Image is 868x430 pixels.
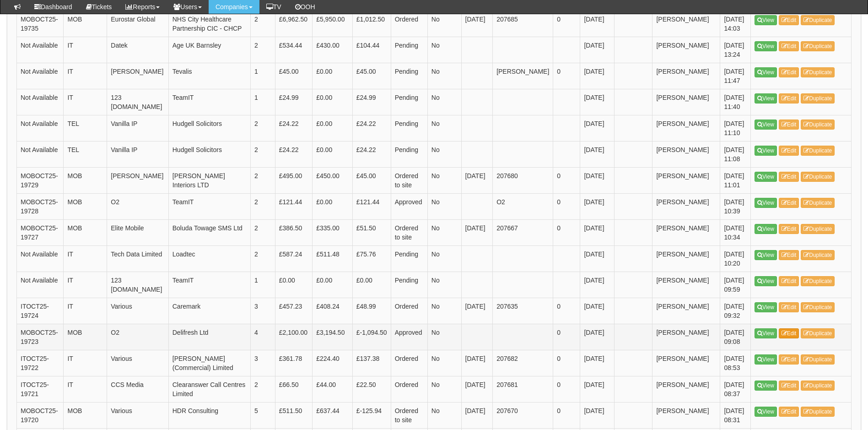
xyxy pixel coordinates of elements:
[313,115,353,142] td: £0.00
[652,272,720,298] td: [PERSON_NAME]
[755,41,777,51] a: View
[801,224,835,234] a: Duplicate
[352,37,391,63] td: £104.44
[251,272,275,298] td: 1
[755,93,777,103] a: View
[493,168,553,194] td: 207680
[652,194,720,220] td: [PERSON_NAME]
[168,246,250,272] td: Loadtec
[391,37,427,63] td: Pending
[461,376,493,403] td: [DATE]
[64,115,107,142] td: TEL
[391,220,427,246] td: Ordered to site
[553,63,580,89] td: 0
[313,11,353,37] td: £5,950.00
[64,403,107,429] td: MOB
[652,142,720,168] td: [PERSON_NAME]
[17,324,64,350] td: MOBOCT25-19723
[251,298,275,324] td: 3
[580,376,615,403] td: [DATE]
[17,142,64,168] td: Not Available
[652,11,720,37] td: [PERSON_NAME]
[251,194,275,220] td: 2
[251,168,275,194] td: 2
[275,89,312,115] td: £24.99
[755,67,777,77] a: View
[313,272,353,298] td: £0.00
[779,41,799,51] a: Edit
[801,93,835,103] a: Duplicate
[168,168,250,194] td: [PERSON_NAME] Interiors LTD
[720,376,751,403] td: [DATE] 08:37
[275,194,312,220] td: £121.44
[17,37,64,63] td: Not Available
[755,302,777,312] a: View
[352,376,391,403] td: £22.50
[779,381,799,391] a: Edit
[352,403,391,429] td: £-125.94
[755,15,777,25] a: View
[64,168,107,194] td: MOB
[391,246,427,272] td: Pending
[427,11,461,37] td: No
[168,115,250,142] td: Hudgell Solicitors
[720,350,751,376] td: [DATE] 08:53
[801,407,835,417] a: Duplicate
[251,115,275,142] td: 2
[251,11,275,37] td: 2
[168,63,250,89] td: Tevalis
[64,142,107,168] td: TEL
[64,37,107,63] td: IT
[64,220,107,246] td: MOB
[493,11,553,37] td: 207685
[652,324,720,350] td: [PERSON_NAME]
[352,142,391,168] td: £24.22
[652,37,720,63] td: [PERSON_NAME]
[801,250,835,260] a: Duplicate
[313,298,353,324] td: £408.24
[391,194,427,220] td: Approved
[275,324,312,350] td: £2,100.00
[720,403,751,429] td: [DATE] 08:31
[461,298,493,324] td: [DATE]
[580,350,615,376] td: [DATE]
[352,115,391,142] td: £24.22
[313,246,353,272] td: £511.48
[107,350,168,376] td: Various
[580,324,615,350] td: [DATE]
[779,172,799,182] a: Edit
[251,89,275,115] td: 1
[168,142,250,168] td: Hudgell Solicitors
[801,302,835,312] a: Duplicate
[553,403,580,429] td: 0
[107,63,168,89] td: [PERSON_NAME]
[427,350,461,376] td: No
[251,142,275,168] td: 2
[755,172,777,182] a: View
[755,276,777,286] a: View
[275,350,312,376] td: £361.78
[427,37,461,63] td: No
[553,350,580,376] td: 0
[720,37,751,63] td: [DATE] 13:24
[580,142,615,168] td: [DATE]
[461,350,493,376] td: [DATE]
[427,194,461,220] td: No
[391,168,427,194] td: Ordered to site
[313,220,353,246] td: £335.00
[427,376,461,403] td: No
[352,298,391,324] td: £48.99
[427,220,461,246] td: No
[313,324,353,350] td: £3,194.50
[652,403,720,429] td: [PERSON_NAME]
[64,63,107,89] td: IT
[427,89,461,115] td: No
[168,403,250,429] td: HDR Consulting
[801,198,835,208] a: Duplicate
[755,120,777,130] a: View
[801,354,835,365] a: Duplicate
[720,168,751,194] td: [DATE] 11:01
[720,63,751,89] td: [DATE] 11:47
[313,89,353,115] td: £0.00
[64,89,107,115] td: IT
